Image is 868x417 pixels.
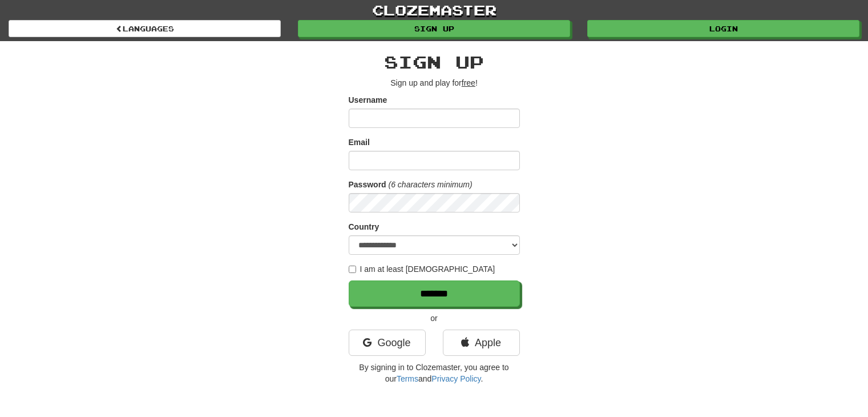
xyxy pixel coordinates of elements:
[431,374,481,383] a: Privacy Policy
[349,179,386,190] label: Password
[349,53,520,71] h2: Sign up
[349,137,370,148] label: Email
[462,78,475,87] u: free
[443,330,520,356] a: Apple
[349,266,356,273] input: I am at least [DEMOGRAPHIC_DATA]
[349,221,380,232] label: Country
[349,94,387,106] label: Username
[349,362,520,384] p: By signing in to Clozemaster, you agree to our and .
[298,20,570,37] a: Sign up
[397,374,418,383] a: Terms
[587,20,859,37] a: Login
[389,180,473,189] em: (6 characters minimum)
[349,263,495,275] label: I am at least [DEMOGRAPHIC_DATA]
[349,330,426,356] a: Google
[9,20,281,37] a: Languages
[349,312,520,324] p: or
[349,77,520,89] p: Sign up and play for !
